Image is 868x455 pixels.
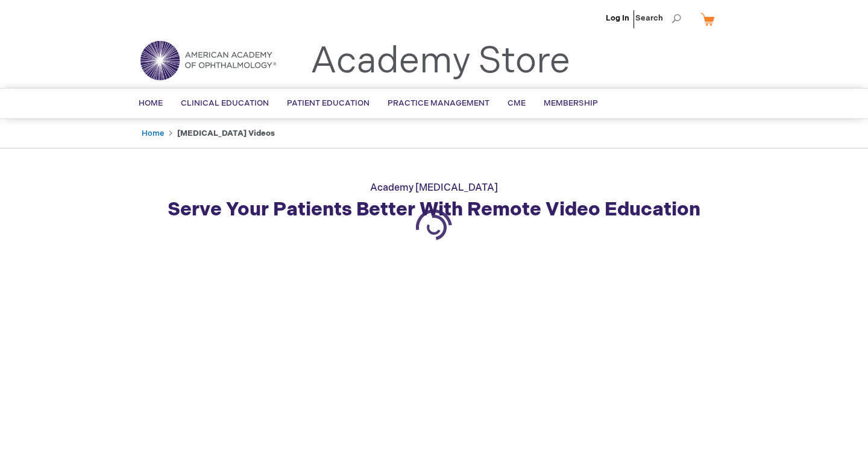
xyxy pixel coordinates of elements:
[606,13,629,23] a: Log In
[388,98,489,108] span: Practice Management
[635,6,681,30] span: Search
[508,98,526,108] span: CME
[139,98,163,108] span: Home
[168,198,700,221] strong: Serve Your Patients Better With Remote Video Education
[370,182,498,194] span: Academy [MEDICAL_DATA]
[142,129,164,138] a: Home
[287,98,370,108] span: Patient Education
[181,98,269,108] span: Clinical Education
[310,40,570,83] a: Academy Store
[177,129,275,138] strong: [MEDICAL_DATA] Videos
[544,98,598,108] span: Membership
